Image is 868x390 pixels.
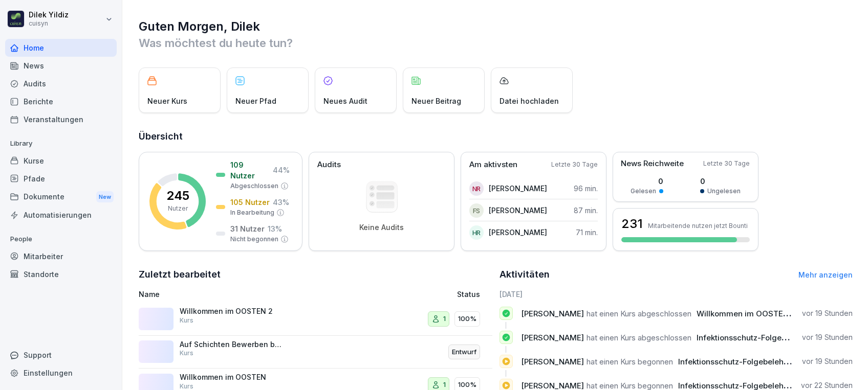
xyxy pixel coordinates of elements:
span: hat einen Kurs abgeschlossen [587,309,691,318]
p: 1 [443,380,446,390]
p: Kurs [180,349,193,358]
p: vor 19 Stunden [802,308,853,318]
p: Gelesen [631,187,656,196]
a: DokumenteNew [5,188,117,207]
p: Audits [317,159,341,171]
a: Einstellungen [5,364,117,382]
div: NR [469,181,484,196]
p: vor 19 Stunden [802,332,853,342]
a: News [5,57,117,75]
p: Willkommen im OOSTEN 2 [180,307,282,316]
h6: [DATE] [500,289,853,300]
h2: Zuletzt bearbeitet [139,267,492,282]
p: Neuer Pfad [235,96,276,106]
p: 1 [443,314,446,324]
p: Nutzer [168,204,188,213]
p: Keine Audits [359,223,404,232]
a: Audits [5,75,117,93]
p: 44 % [273,165,290,175]
a: Automatisierungen [5,206,117,224]
p: Willkommen im OOSTEN [180,373,282,382]
a: Auf Schichten Bewerben beim FSV in der E2N App!KursEntwurf [139,336,492,369]
a: Willkommen im OOSTEN 2Kurs1100% [139,303,492,336]
p: 109 Nutzer [230,159,270,181]
p: Am aktivsten [469,159,517,171]
p: Dilek Yildiz [29,11,69,19]
a: Mitarbeiter [5,247,117,265]
p: 43 % [273,197,289,208]
p: Neuer Kurs [147,96,187,106]
a: Home [5,39,117,57]
p: 105 Nutzer [230,197,270,208]
a: Veranstaltungen [5,110,117,128]
p: 0 [700,176,741,187]
h1: Guten Morgen, Dilek [139,18,853,35]
p: [PERSON_NAME] [489,227,547,238]
p: 96 min. [574,183,598,194]
p: Neuer Beitrag [411,96,461,106]
p: Library [5,135,117,152]
p: vor 19 Stunden [802,356,853,366]
span: [PERSON_NAME] [521,309,584,318]
p: News Reichweite [621,158,684,170]
a: Mehr anzeigen [798,270,853,279]
span: [PERSON_NAME] [521,333,584,342]
p: Kurs [180,316,193,325]
span: Willkommen im OOSTEN 2 [697,309,795,318]
p: Mitarbeitende nutzen jetzt Bounti [648,222,748,230]
p: People [5,231,117,247]
span: [PERSON_NAME] [521,357,584,366]
h2: Aktivitäten [500,267,550,282]
div: Dokumente [5,188,117,207]
p: 87 min. [574,205,598,216]
p: Status [457,289,480,300]
p: Nicht begonnen [230,235,278,244]
div: New [96,191,114,203]
p: In Bearbeitung [230,208,274,217]
p: Ungelesen [707,187,741,196]
p: Entwurf [452,347,476,357]
a: Standorte [5,265,117,283]
p: Letzte 30 Tage [551,160,598,169]
div: Support [5,346,117,364]
p: 245 [166,190,189,202]
a: Berichte [5,93,117,110]
h2: Übersicht [139,129,853,144]
p: Abgeschlossen [230,181,278,191]
p: Neues Audit [323,96,367,106]
p: Was möchtest du heute tun? [139,35,853,51]
p: 100% [458,314,476,324]
a: Pfade [5,170,117,188]
p: 31 Nutzer [230,223,265,234]
p: Name [139,289,358,300]
p: 13 % [268,223,282,234]
div: HR [469,225,484,240]
a: Kurse [5,152,117,170]
span: hat einen Kurs abgeschlossen [587,333,691,342]
p: Datei hochladen [500,96,559,106]
span: hat einen Kurs begonnen [587,357,673,366]
span: Infektionsschutz-Folgebelehrung (nach §43 IfSG) [678,357,861,366]
p: cuisyn [29,20,69,27]
p: 100% [458,380,476,390]
p: Auf Schichten Bewerben beim FSV in der E2N App! [180,340,282,349]
h3: 231 [621,215,643,233]
div: FS [469,203,484,218]
p: 0 [631,176,663,187]
p: 71 min. [576,227,598,238]
p: [PERSON_NAME] [489,183,547,194]
p: Letzte 30 Tage [703,159,750,168]
p: [PERSON_NAME] [489,205,547,216]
